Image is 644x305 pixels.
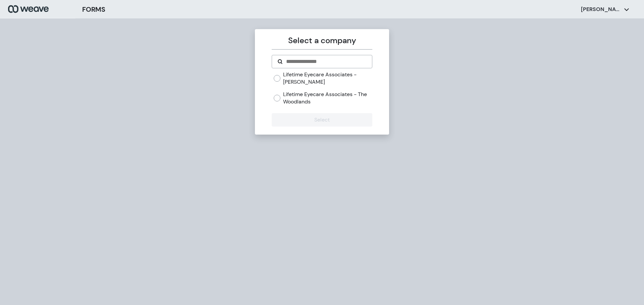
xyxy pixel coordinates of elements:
input: Search [285,58,366,66]
label: Lifetime Eyecare Associates - [PERSON_NAME] [283,71,372,85]
label: Lifetime Eyecare Associates - The Woodlands [283,91,372,105]
p: [PERSON_NAME] [581,6,621,13]
button: Select [272,113,372,127]
p: Select a company [272,34,372,47]
h3: FORMS [82,4,105,14]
